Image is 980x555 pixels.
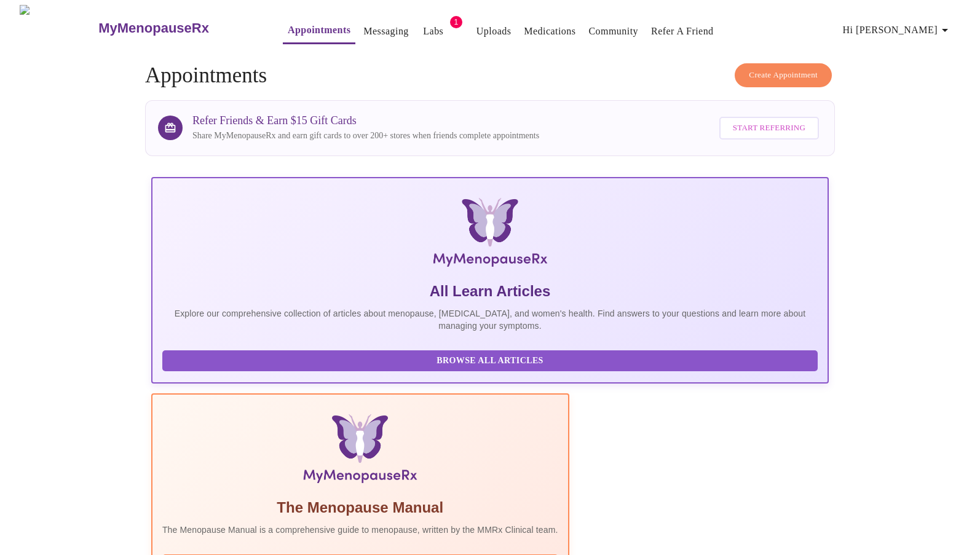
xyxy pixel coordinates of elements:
[225,414,495,488] img: Menopause Manual
[646,19,719,44] button: Refer a Friend
[651,23,714,40] a: Refer a Friend
[192,130,539,142] p: Share MyMenopauseRx and earn gift cards to over 200+ stores when friends complete appointments
[423,23,443,40] a: Labs
[175,353,805,369] span: Browse All Articles
[363,23,408,40] a: Messaging
[162,350,818,372] button: Browse All Articles
[414,19,453,44] button: Labs
[20,5,97,51] img: MyMenopauseRx Logo
[476,23,512,40] a: Uploads
[97,7,258,50] a: MyMenopauseRx
[145,63,835,88] h4: Appointments
[162,307,818,332] p: Explore our comprehensive collection of articles about menopause, [MEDICAL_DATA], and women's hea...
[583,19,643,44] button: Community
[719,117,819,140] button: Start Referring
[162,524,558,536] p: The Menopause Manual is a comprehensive guide to menopause, written by the MMRx Clinical team.
[264,198,716,272] img: MyMenopauseRx Logo
[519,19,580,44] button: Medications
[162,355,821,365] a: Browse All Articles
[450,16,462,28] span: 1
[98,20,209,36] h3: MyMenopauseRx
[838,18,957,42] button: Hi [PERSON_NAME]
[749,68,818,82] span: Create Appointment
[162,281,818,301] h5: All Learn Articles
[162,498,558,518] h5: The Menopause Manual
[472,19,516,44] button: Uploads
[716,111,822,146] a: Start Referring
[288,22,350,39] a: Appointments
[733,121,805,135] span: Start Referring
[358,19,413,44] button: Messaging
[735,63,832,87] button: Create Appointment
[588,23,638,40] a: Community
[283,18,355,44] button: Appointments
[843,22,952,39] span: Hi [PERSON_NAME]
[524,23,575,40] a: Medications
[192,114,539,127] h3: Refer Friends & Earn $15 Gift Cards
